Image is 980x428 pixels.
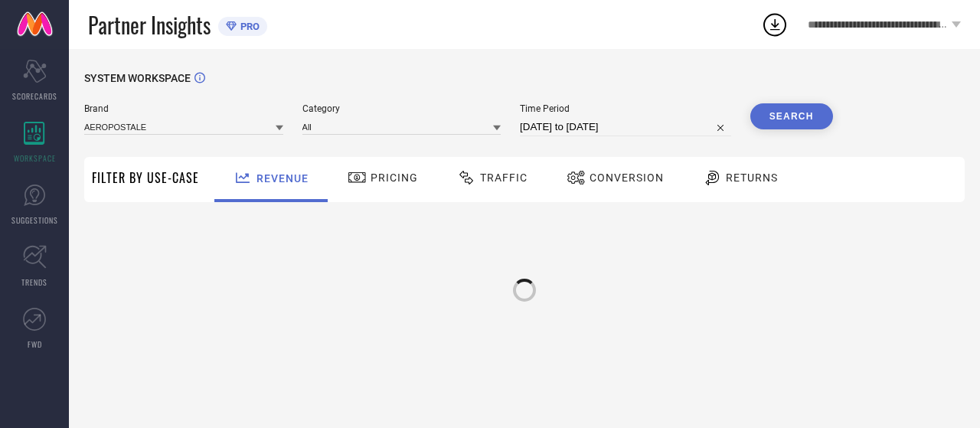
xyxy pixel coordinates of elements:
[302,103,501,114] span: Category
[92,168,199,187] span: Filter By Use-Case
[28,338,42,350] span: FWD
[12,90,57,102] span: SCORECARDS
[761,11,789,38] div: Open download list
[520,118,731,136] input: Select time period
[84,72,191,84] span: SYSTEM WORKSPACE
[21,276,47,288] span: TRENDS
[750,103,833,129] button: Search
[88,9,211,41] span: Partner Insights
[590,172,664,184] span: Conversion
[726,172,778,184] span: Returns
[11,214,58,226] span: SUGGESTIONS
[480,172,528,184] span: Traffic
[14,152,56,164] span: WORKSPACE
[520,103,731,114] span: Time Period
[256,172,309,185] span: Revenue
[371,172,418,184] span: Pricing
[237,21,260,32] span: PRO
[84,103,283,114] span: Brand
